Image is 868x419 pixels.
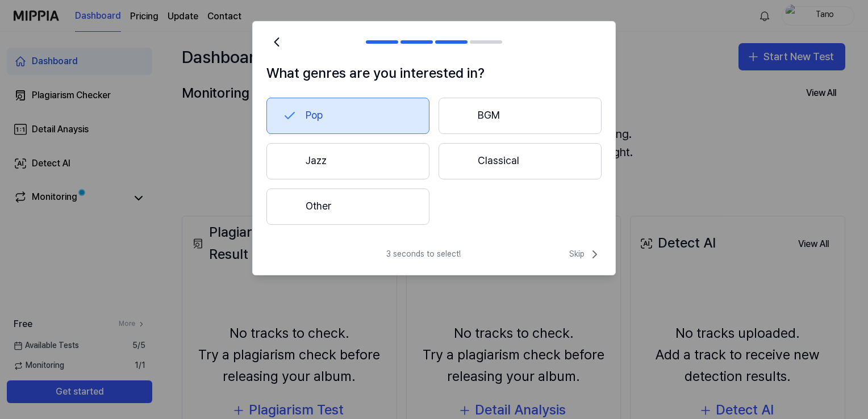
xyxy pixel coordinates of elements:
[567,248,602,261] button: Skip
[266,143,429,179] button: Jazz
[439,98,602,134] button: BGM
[439,143,602,179] button: Classical
[266,62,602,84] h1: What genres are you interested in?
[266,98,429,134] button: Pop
[569,248,602,261] span: Skip
[386,249,461,260] span: 3 seconds to select!
[266,188,429,225] button: Other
